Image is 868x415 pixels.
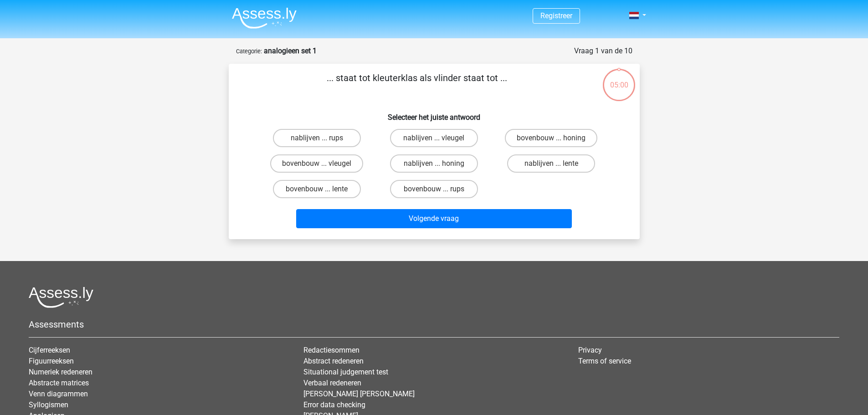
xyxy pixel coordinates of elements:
label: nablijven ... honing [390,154,478,173]
a: Syllogismen [29,400,68,409]
a: Situational judgement test [303,368,388,376]
a: Registreer [540,11,572,20]
label: nablijven ... vleugel [390,129,478,147]
button: Volgende vraag [296,209,572,228]
a: Numeriek redeneren [29,368,92,376]
label: bovenbouw ... honing [505,129,597,147]
strong: analogieen set 1 [264,46,317,55]
label: bovenbouw ... lente [273,180,361,198]
a: Abstracte matrices [29,379,89,387]
a: Error data checking [303,400,365,409]
img: Assessly [232,7,297,29]
div: Vraag 1 van de 10 [574,46,632,56]
div: 05:00 [602,68,636,91]
a: Venn diagrammen [29,389,88,398]
label: nablijven ... rups [273,129,361,147]
label: bovenbouw ... vleugel [270,154,363,173]
label: nablijven ... lente [507,154,595,173]
a: Abstract redeneren [303,357,364,365]
a: Verbaal redeneren [303,379,361,387]
a: Redactiesommen [303,346,360,354]
h6: Selecteer het juiste antwoord [243,106,625,122]
small: Categorie: [236,48,262,55]
img: Assessly logo [29,287,93,308]
a: Privacy [578,346,602,354]
a: Figuurreeksen [29,357,74,365]
a: Cijferreeksen [29,346,70,354]
a: Terms of service [578,357,631,365]
a: [PERSON_NAME] [PERSON_NAME] [303,389,415,398]
label: bovenbouw ... rups [390,180,478,198]
p: ... staat tot kleuterklas als vlinder staat tot ... [243,71,591,98]
h5: Assessments [29,319,839,330]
